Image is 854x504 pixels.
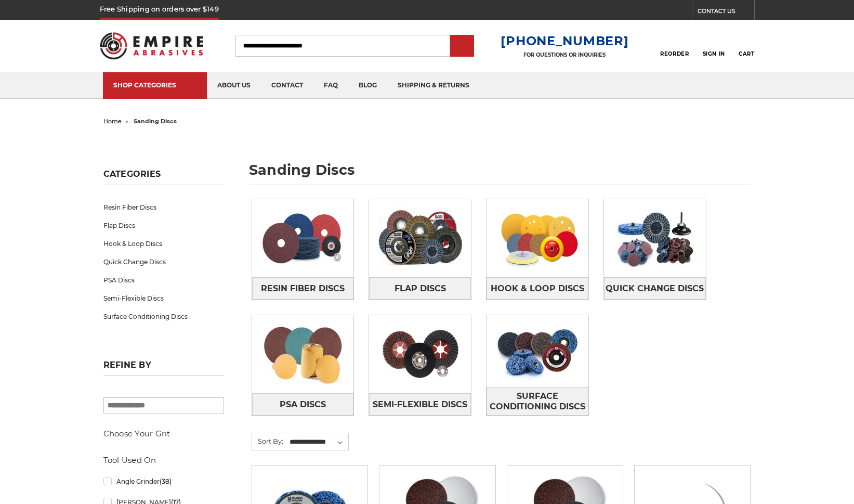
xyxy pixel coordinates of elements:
[487,387,588,416] a: Surface Conditioning Discs
[134,118,177,125] span: sanding discs
[491,280,584,298] span: Hook & Loop Discs
[252,393,354,416] a: PSA Discs
[387,72,480,99] a: shipping & returns
[252,199,354,277] img: Resin Fiber Discs
[100,25,204,66] img: Empire Abrasives
[739,50,754,57] span: Cart
[369,393,471,416] a: Semi-Flexible Discs
[487,199,588,277] img: Hook & Loop Discs
[207,72,261,99] a: about us
[103,307,224,326] a: Surface Conditioning Discs
[103,289,224,307] a: Semi-Flexible Discs
[103,472,224,490] a: Angle Grinder(38)
[369,277,471,300] a: Flap Discs
[103,454,224,467] h5: Tool Used On
[369,199,471,277] img: Flap Discs
[261,280,345,298] span: Resin Fiber Discs
[604,199,706,277] img: Quick Change Discs
[313,72,348,99] a: faq
[452,36,472,57] input: Submit
[703,50,725,57] span: Sign In
[606,280,704,298] span: Quick Change Discs
[373,396,467,413] span: Semi-Flexible Discs
[103,169,224,185] h5: Categories
[252,277,354,300] a: Resin Fiber Discs
[252,315,354,393] img: PSA Discs
[103,428,224,440] h5: Choose Your Grit
[487,387,588,416] span: Surface Conditioning Discs
[739,34,754,57] a: Cart
[288,434,348,450] select: Sort By:
[501,33,628,48] a: [PHONE_NUMBER]
[604,277,706,300] a: Quick Change Discs
[103,271,224,289] a: PSA Discs
[395,280,446,298] span: Flap Discs
[113,81,196,89] div: SHOP CATEGORIES
[660,50,689,57] span: Reorder
[103,198,224,216] a: Resin Fiber Discs
[160,477,172,485] span: (38)
[487,315,588,387] img: Surface Conditioning Discs
[501,51,628,58] p: FOR QUESTIONS OR INQUIRIES
[249,163,751,185] h1: sanding discs
[261,72,313,99] a: contact
[103,216,224,235] a: Flap Discs
[487,277,588,300] a: Hook & Loop Discs
[348,72,387,99] a: blog
[698,5,754,20] a: CONTACT US
[103,253,224,271] a: Quick Change Discs
[280,396,326,413] span: PSA Discs
[252,433,283,449] label: Sort By:
[103,360,224,376] h5: Refine by
[369,315,471,393] img: Semi-Flexible Discs
[103,118,122,125] a: home
[103,235,224,253] a: Hook & Loop Discs
[660,34,689,57] a: Reorder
